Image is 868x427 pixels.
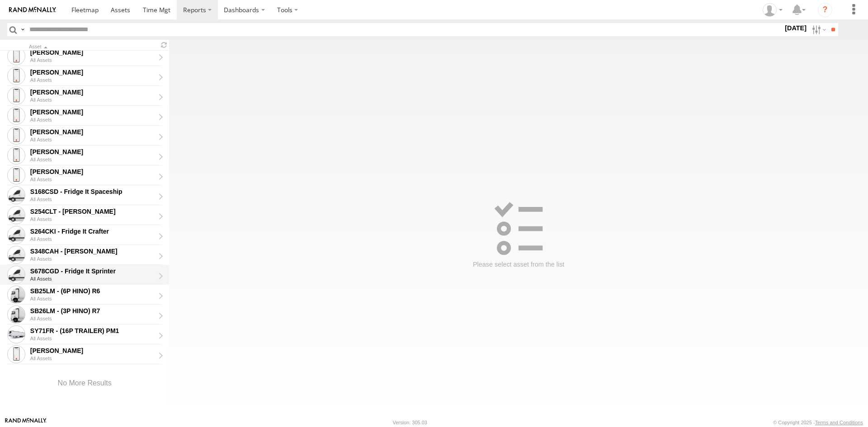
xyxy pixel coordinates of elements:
[393,420,427,425] div: Version: 305.03
[30,256,161,262] div: All Assets
[30,57,161,63] div: All Assets
[30,177,161,182] div: All Assets
[7,87,25,105] span: Click to view sensor readings
[30,296,161,301] div: All Assets
[30,117,161,122] div: All Assets
[30,88,155,96] div: MANINDER SINGH - Click to view sensor readings
[30,336,161,341] div: All Assets
[808,23,828,36] label: Search Filter Options
[7,47,25,65] span: Click to view sensor readings
[7,186,25,204] span: Click to view sensor readings
[30,148,155,156] div: paras joshi - Click to view sensor readings
[30,247,155,255] div: S348CAH - Emir Tarabar - Click to view sensor readings
[30,207,155,216] div: S254CLT - Brian Corkhill - Click to view sensor readings
[30,347,155,355] div: Tajvdiner singh - Click to view sensor readings
[30,227,155,235] div: S264CKI - Fridge It Crafter - Click to view sensor readings
[7,246,25,264] span: Click to view sensor readings
[5,418,47,427] a: Visit our Website
[9,7,56,13] img: rand-logo.svg
[7,146,25,164] span: Click to view sensor readings
[773,420,863,425] div: © Copyright 2025 -
[30,236,161,242] div: All Assets
[30,216,161,222] div: All Assets
[30,327,155,335] div: SY71FR - (16P TRAILER) PM1 - Click to view sensor readings
[7,266,25,284] span: Click to view sensor readings
[30,197,161,202] div: All Assets
[7,345,25,363] span: Click to view sensor readings
[30,137,161,142] div: All Assets
[30,168,155,176] div: PARVEEN SINGH - Click to view sensor readings
[30,267,155,275] div: S678CGD - Fridge It Sprinter - Click to view sensor readings
[30,307,155,315] div: SB26LM - (3P HINO) R7 - Click to view sensor readings
[7,305,25,324] span: Click to view sensor readings
[19,23,26,36] label: Search Query
[7,67,25,85] span: Click to view sensor readings
[815,420,863,425] a: Terms and Conditions
[30,48,155,56] div: Jagteshwar Singh - Click to view sensor readings
[30,276,161,282] div: All Assets
[818,3,832,17] i: ?
[30,188,155,196] div: S168CSD - Fridge It Spaceship - Click to view sensor readings
[30,287,155,295] div: SB25LM - (6P HINO) R6 - Click to view sensor readings
[7,107,25,125] span: Click to view sensor readings
[783,23,808,33] label: [DATE]
[7,286,25,304] span: Click to view sensor readings
[30,77,161,83] div: All Assets
[158,41,169,49] span: Refresh
[7,226,25,244] span: Click to view sensor readings
[30,68,155,76] div: Manav Shah - Click to view sensor readings
[29,45,155,49] div: Click to Sort
[7,206,25,224] span: Click to view sensor readings
[7,166,25,184] span: Click to view sensor readings
[30,97,161,103] div: All Assets
[30,157,161,162] div: All Assets
[30,316,161,321] div: All Assets
[30,108,155,116] div: Manmeet Singh - Click to view sensor readings
[7,127,25,145] span: Click to view sensor readings
[30,356,161,361] div: All Assets
[30,128,155,136] div: MILAN PATEL - Click to view sensor readings
[759,3,786,17] div: Peter Lu
[7,325,25,343] span: Click to view sensor readings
